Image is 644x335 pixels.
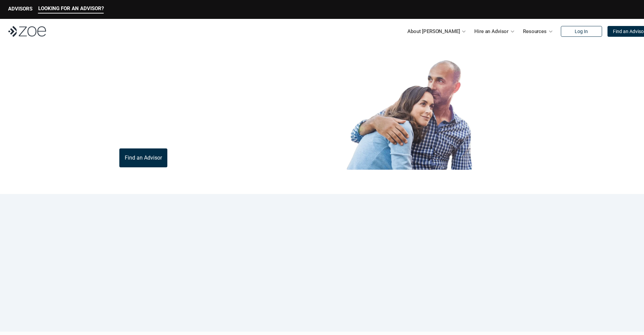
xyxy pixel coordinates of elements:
p: About [PERSON_NAME] [407,26,460,36]
p: Log In [575,29,588,34]
p: Resources [523,26,547,36]
a: Log In [561,26,602,37]
p: Find Your Financial Advisor [119,71,280,116]
p: Find an Advisor [125,155,162,161]
p: Loremipsum: *DolOrsi Ametconsecte adi Eli Seddoeius tem inc utlaboreet. Dol 7242 MagNaal Enimadmi... [16,275,628,299]
p: Hire an Advisor [474,26,508,36]
p: You deserve an advisor you can trust. [PERSON_NAME], hire, and invest with vetted, fiduciary, fin... [119,124,294,140]
a: Find an Advisor [119,148,167,167]
p: LOOKING FOR AN ADVISOR? [38,5,104,11]
p: ADVISORS [8,6,32,12]
em: The information in the visuals above is for illustrative purposes only and does not represent an ... [315,174,503,177]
